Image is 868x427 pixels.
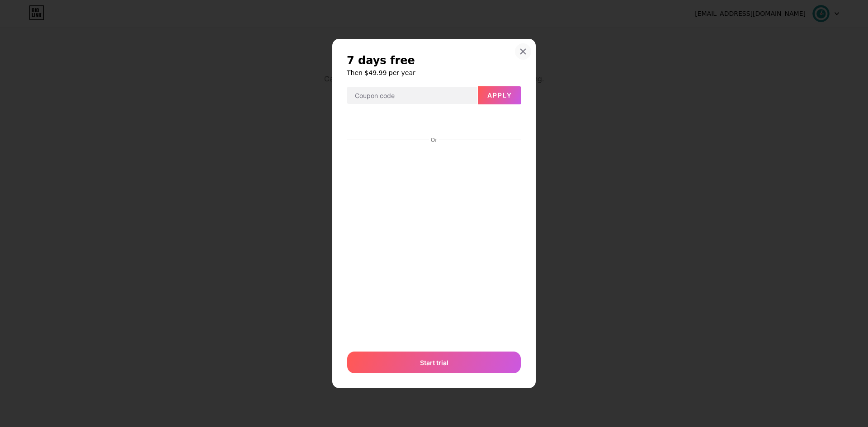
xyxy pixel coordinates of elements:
[345,145,523,343] iframe: Secure payment input frame
[347,87,477,105] input: Coupon code
[347,68,521,77] h6: Then $49.99 per year
[347,112,521,134] iframe: Secure payment button frame
[429,136,439,144] div: Or
[347,53,415,68] span: 7 days free
[478,86,521,104] button: Apply
[420,358,448,367] span: Start trial
[487,91,512,99] span: Apply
